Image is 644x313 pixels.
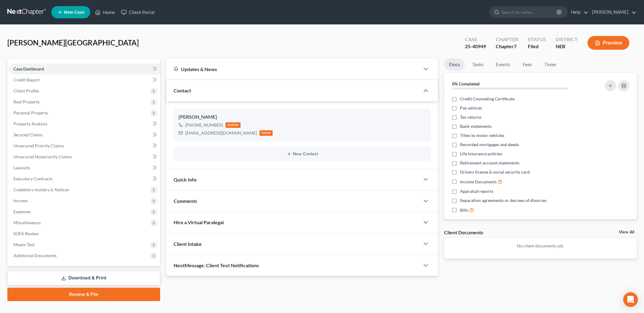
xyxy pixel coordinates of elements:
a: Credit Report [9,74,160,85]
a: Home [92,7,118,18]
div: Chapter [496,36,518,43]
a: Unsecured Priority Claims [9,140,160,151]
span: Bank statements [460,123,491,129]
button: Preview [587,36,629,50]
span: Codebtors Insiders & Notices [13,187,69,192]
span: [PERSON_NAME][GEOGRAPHIC_DATA] [7,38,139,47]
span: Hire a Virtual Paralegal [174,219,224,225]
a: Executory Contracts [9,173,160,184]
div: Case [465,36,486,43]
a: [PERSON_NAME] [589,7,636,18]
span: Comments [174,198,197,204]
div: District [556,36,578,43]
div: [PERSON_NAME] [178,113,426,121]
div: Client Documents [444,229,483,236]
span: Tax returns [460,114,481,120]
a: Client Portal [118,7,158,18]
span: Unsecured Nonpriority Claims [13,154,72,159]
a: Help [568,7,588,18]
span: Income [13,198,28,203]
div: [EMAIL_ADDRESS][DOMAIN_NAME] [185,130,257,136]
a: Lawsuits [9,162,160,173]
a: Timer [539,59,561,70]
span: 7 [514,43,517,49]
span: Lawsuits [13,165,30,170]
span: Executory Contracts [13,176,53,181]
span: Retirement account statements [460,160,519,166]
div: Filed [528,43,546,50]
a: Case Dashboard [9,63,160,74]
span: Client Intake [174,241,202,247]
a: View All [619,230,634,234]
div: mobile [226,122,241,128]
span: Means Test [13,242,35,247]
span: Credit Counseling Certificate [460,96,515,102]
a: Docs [444,59,465,70]
span: Unsecured Priority Claims [13,143,64,148]
span: Expenses [13,209,31,214]
a: Secured Claims [9,129,160,140]
input: Search by name... [502,6,558,18]
span: Client Profile [13,88,39,93]
span: Real Property [13,99,40,104]
span: Separation agreements or decrees of divorces [460,197,546,203]
div: Status [528,36,546,43]
a: Property Analysis [9,118,160,129]
div: 25-40949 [465,43,486,50]
span: Miscellaneous [13,220,41,225]
span: Credit Report [13,77,40,82]
div: home [259,130,273,136]
span: SOFA Review [13,231,39,236]
span: Pay advices [460,105,482,111]
a: Review & File [7,288,160,301]
a: Fees [517,59,537,70]
span: Recorded mortgages and deeds [460,142,519,148]
span: Titles to motor vehicles [460,132,504,139]
a: Download & Print [7,271,160,285]
span: NextMessage: Client Text Notifications [174,262,259,268]
button: New Contact [178,152,426,156]
div: Open Intercom Messenger [623,292,638,307]
span: Personal Property [13,110,48,115]
span: Appraisal reports [460,188,493,194]
div: Updates & News [174,66,413,72]
div: Chapter [496,43,518,50]
a: Tasks [467,59,488,70]
span: Additional Documents [13,253,57,258]
a: Events [491,59,515,70]
span: Quick Info [174,177,197,182]
span: Life insurance policies [460,151,502,157]
span: New Case [64,10,84,15]
span: Case Dashboard [13,66,44,71]
span: Contact [174,88,191,93]
span: Property Analysis [13,121,47,126]
span: Secured Claims [13,132,43,137]
strong: 0% Completed [452,81,480,86]
span: Income Documents [460,179,497,185]
a: SOFA Review [9,228,160,239]
span: Bills [460,207,468,213]
div: [PHONE_NUMBER] [185,122,223,128]
span: Drivers license & social security card [460,169,530,175]
div: NEB [556,43,578,50]
p: No client documents yet. [449,243,632,249]
a: Unsecured Nonpriority Claims [9,151,160,162]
